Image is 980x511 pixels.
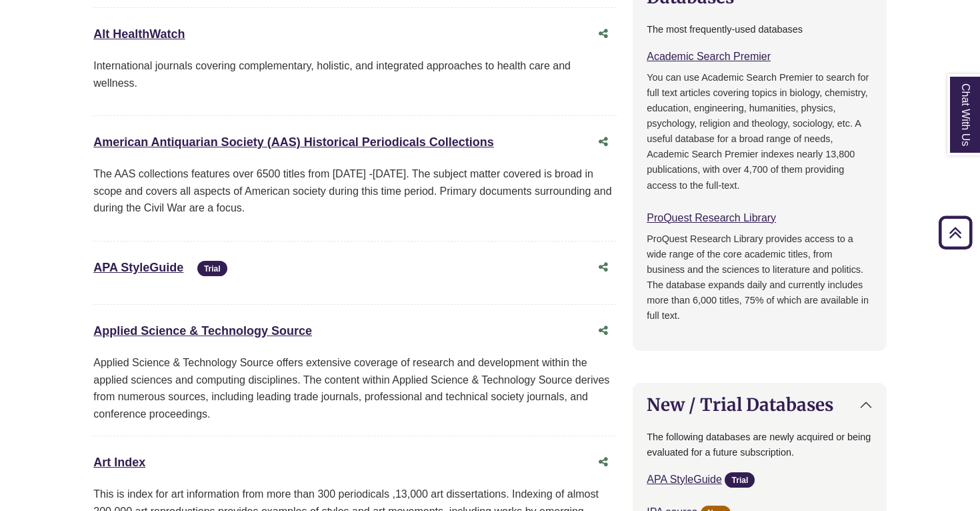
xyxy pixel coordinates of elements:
p: The following databases are newly acquired or being evaluated for a future subscription. [647,430,873,460]
div: Applied Science & Technology Source offers extensive coverage of research and development within ... [93,354,617,422]
a: APA StyleGuide [647,474,722,485]
a: ProQuest Research Library [647,212,776,223]
button: Share this database [590,450,617,475]
button: New / Trial Databases [633,384,886,426]
p: ProQuest Research Library provides access to a wide range of the core academic titles, from busin... [647,231,873,324]
span: Trial [725,472,755,488]
button: Share this database [590,255,617,280]
p: The AAS collections features over 6500 titles from [DATE] -[DATE]. The subject matter covered is ... [93,165,617,217]
button: Share this database [590,129,617,155]
p: You can use Academic Search Premier to search for full text articles covering topics in biology, ... [647,70,873,193]
a: Academic Search Premier [647,51,771,62]
button: Share this database [590,318,617,344]
a: APA StyleGuide [93,261,183,274]
p: The most frequently-used databases [647,22,873,37]
p: International journals covering complementary, holistic, and integrated approaches to health care... [93,57,617,91]
a: Alt HealthWatch [93,27,185,41]
a: Applied Science & Technology Source [93,324,312,338]
a: Art Index [93,456,145,469]
a: Back to Top [934,223,977,241]
span: Trial [197,261,227,276]
button: Share this database [590,21,617,47]
a: American Antiquarian Society (AAS) Historical Periodicals Collections [93,135,494,149]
